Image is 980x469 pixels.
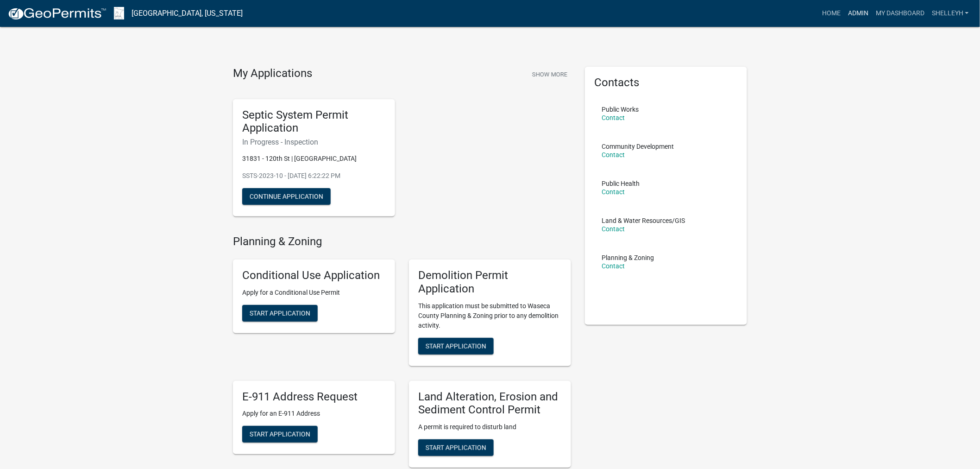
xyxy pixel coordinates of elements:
a: shelleyh [928,5,973,22]
p: Land & Water Resources/GIS [602,217,685,224]
h5: Land Alteration, Erosion and Sediment Control Permit [418,390,562,417]
span: Start Application [250,431,310,438]
img: Waseca County, Minnesota [114,7,124,19]
a: Home [818,5,844,22]
span: Start Application [250,309,310,317]
h4: Planning & Zoning [233,235,571,248]
span: Start Application [426,444,486,451]
p: Apply for a Conditional Use Permit [242,288,386,298]
button: Start Application [418,439,494,456]
span: Start Application [426,342,486,349]
a: Admin [844,5,872,22]
button: Show More [528,67,571,82]
p: A permit is required to disturb land [418,422,562,432]
button: Continue Application [242,188,331,205]
button: Start Application [418,338,494,355]
a: Contact [602,262,625,270]
h4: My Applications [233,67,312,81]
a: Contact [602,114,625,121]
button: Start Application [242,426,318,443]
p: Apply for an E-911 Address [242,409,386,418]
p: SSTS-2023-10 - [DATE] 6:22:22 PM [242,171,386,181]
p: This application must be submitted to Waseca County Planning & Zoning prior to any demolition act... [418,301,562,330]
h5: Conditional Use Application [242,269,386,282]
a: Contact [602,225,625,233]
a: Contact [602,151,625,158]
h5: Septic System Permit Application [242,108,386,135]
h5: E-911 Address Request [242,390,386,404]
h5: Demolition Permit Application [418,269,562,296]
button: Start Application [242,305,318,322]
p: Planning & Zoning [602,254,654,261]
p: Public Health [602,180,640,187]
a: My Dashboard [872,5,928,22]
p: Public Works [602,106,639,113]
a: [GEOGRAPHIC_DATA], [US_STATE] [132,6,243,21]
p: 31831 - 120th St | [GEOGRAPHIC_DATA] [242,154,386,164]
p: Community Development [602,143,674,150]
h6: In Progress - Inspection [242,138,386,146]
a: Contact [602,188,625,196]
h5: Contacts [594,76,738,89]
